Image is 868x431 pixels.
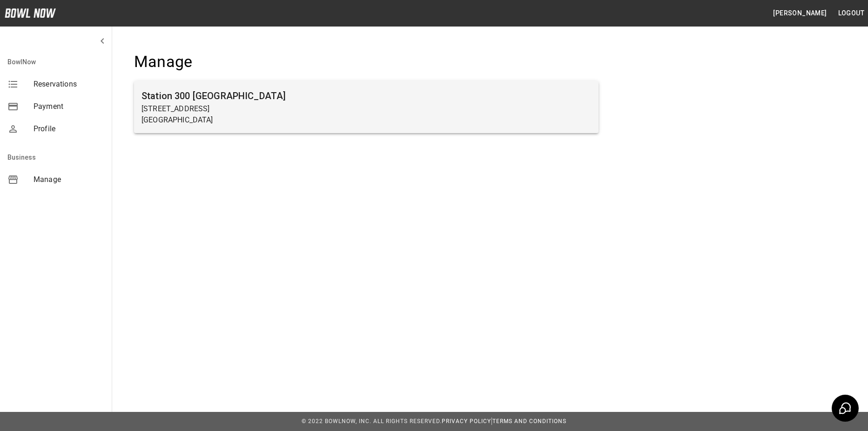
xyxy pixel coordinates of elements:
[34,174,104,185] span: Manage
[442,418,491,424] a: Privacy Policy
[769,5,830,22] button: [PERSON_NAME]
[134,52,599,72] h4: Manage
[5,8,56,18] img: logo
[302,418,442,424] span: © 2022 BowlNow, Inc. All Rights Reserved.
[34,79,104,90] span: Reservations
[834,5,868,22] button: Logout
[141,114,591,126] p: [GEOGRAPHIC_DATA]
[141,103,591,114] p: [STREET_ADDRESS]
[34,123,104,135] span: Profile
[492,418,566,424] a: Terms and Conditions
[141,88,591,103] h6: Station 300 [GEOGRAPHIC_DATA]
[34,101,104,112] span: Payment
